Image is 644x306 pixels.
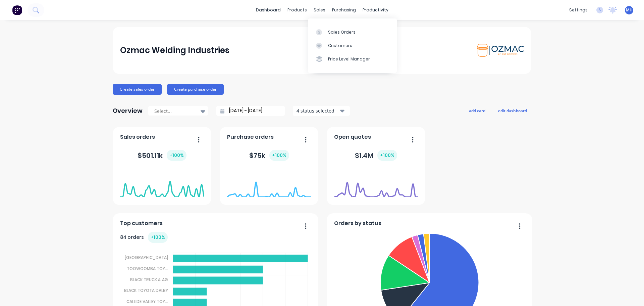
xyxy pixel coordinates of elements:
span: Sales orders [120,133,155,141]
div: Ozmac Welding Industries [120,44,229,57]
a: Customers [308,39,397,52]
tspan: CALLIDE VALLEY TOY... [126,299,168,304]
span: Open quotes [334,133,371,141]
div: $ 1.4M [355,150,397,161]
tspan: TOOWOOMBA TOY... [127,266,168,271]
button: Create sales order [113,84,162,95]
a: Price Level Manager [308,52,397,66]
tspan: BLACK TOYOTA DALBY [124,288,168,293]
div: Sales Orders [328,29,356,35]
button: 4 status selected [293,106,350,116]
a: Sales Orders [308,25,397,39]
div: products [284,5,310,15]
div: Customers [328,43,352,49]
div: + 100 % [167,150,186,161]
div: 84 orders [120,232,168,243]
div: 4 status selected [297,107,339,114]
div: + 100 % [269,150,289,161]
img: Factory [12,5,22,15]
div: $ 75k [249,150,289,161]
div: purchasing [329,5,359,15]
span: Purchase orders [227,133,274,141]
div: + 100 % [148,232,168,243]
div: sales [310,5,329,15]
button: Create purchase order [167,84,224,95]
div: Price Level Manager [328,56,370,62]
button: add card [465,106,490,115]
span: Orders by status [334,219,381,227]
div: $ 501.11k [138,150,186,161]
a: dashboard [253,5,284,15]
img: Ozmac Welding Industries [477,44,524,57]
div: Overview [113,104,143,118]
span: MH [626,7,633,13]
div: + 100 % [377,150,397,161]
div: productivity [359,5,392,15]
tspan: BLACK TRUCK & AG [130,276,168,282]
div: settings [566,5,591,15]
tspan: [GEOGRAPHIC_DATA] [125,255,168,260]
button: edit dashboard [494,106,531,115]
